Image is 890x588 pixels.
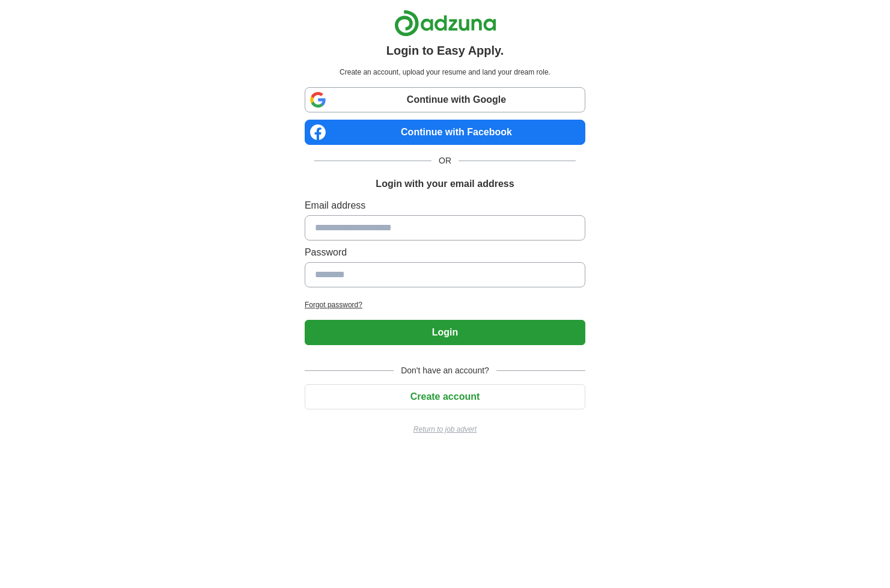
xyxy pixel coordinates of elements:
[305,245,585,260] label: Password
[394,10,496,37] img: Adzuna logo
[305,299,585,310] a: Forgot password?
[305,87,585,112] a: Continue with Google
[386,41,504,60] h1: Login to Easy Apply.
[305,384,585,409] button: Create account
[305,320,585,345] button: Login
[307,67,583,78] p: Create an account, upload your resume and land your dream role.
[431,155,459,167] span: OR
[394,364,496,377] span: Don't have an account?
[305,424,585,435] a: Return to job advert
[305,391,585,402] a: Create account
[305,120,585,145] a: Continue with Facebook
[305,198,585,213] label: Email address
[376,177,514,191] h1: Login with your email address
